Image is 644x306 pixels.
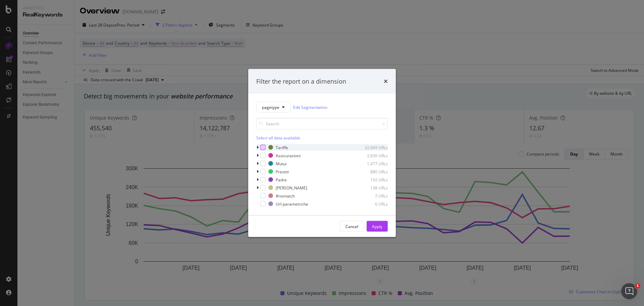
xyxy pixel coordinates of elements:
div: Mutui [276,161,286,166]
div: Tariffe [276,144,288,150]
button: Cancel [340,221,364,232]
div: #nomatch [276,193,295,199]
div: 32,069 URLs [355,144,388,150]
div: [PERSON_NAME] [276,185,307,190]
div: 1,477 URLs [355,161,388,166]
div: Prestiti [276,169,289,174]
div: Apply [372,223,382,229]
div: 2,656 URLs [355,152,388,158]
div: Filter the report on a dimension [256,77,346,86]
input: Search [256,118,388,130]
div: Cancel [345,223,358,229]
div: Assicurazioni [276,152,301,158]
div: Padre [276,177,287,182]
button: Apply [367,221,388,232]
div: Select all data available [256,135,388,141]
div: Url-parametriche [276,201,308,207]
div: 192 URLs [355,177,388,182]
a: Edit Segmentation [293,103,327,111]
div: modal [248,69,396,237]
div: times [384,77,388,86]
div: 6 URLs [355,201,388,207]
span: 1 [635,283,640,289]
span: pagetype [262,104,279,110]
div: 7 URLs [355,193,388,199]
iframe: Intercom live chat [621,283,637,299]
div: 880 URLs [355,169,388,174]
button: pagetype [256,102,290,113]
div: 138 URLs [355,185,388,190]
